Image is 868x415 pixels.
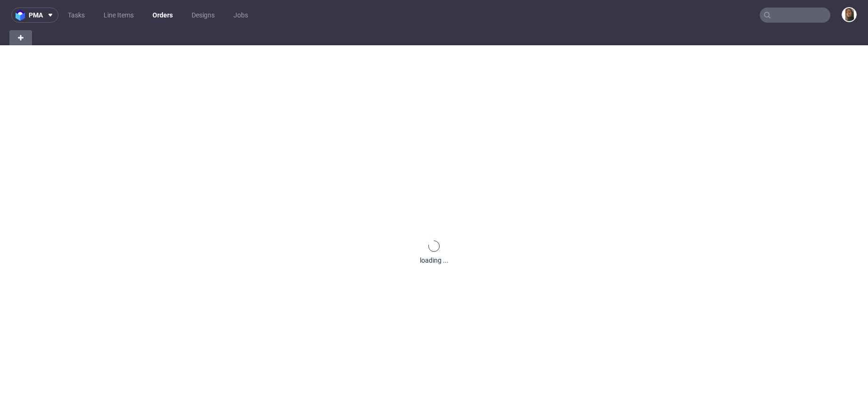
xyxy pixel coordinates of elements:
[147,8,178,23] a: Orders
[843,8,856,21] img: Angelina Marć
[98,8,139,23] a: Line Items
[16,10,29,21] img: logo
[420,256,449,265] div: loading ...
[186,8,220,23] a: Designs
[11,8,58,23] button: pma
[62,8,90,23] a: Tasks
[29,12,43,18] span: pma
[228,8,254,23] a: Jobs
